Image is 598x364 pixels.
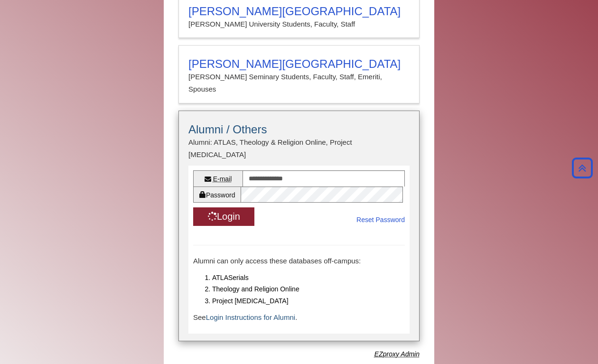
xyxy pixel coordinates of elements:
p: Alumni can only access these databases off-campus: [193,255,405,267]
a: [PERSON_NAME][GEOGRAPHIC_DATA][PERSON_NAME] Seminary Students, Faculty, Staff, Emeriti, Spouses [178,45,420,103]
summary: Alumni / OthersAlumni: ATLAS, Theology & Religion Online, Project [MEDICAL_DATA] [188,123,410,161]
dfn: Use Alumni login [374,350,420,358]
h3: [PERSON_NAME][GEOGRAPHIC_DATA] [188,57,410,71]
li: ATLASerials [212,272,405,284]
li: Theology and Religion Online [212,283,405,295]
h3: Alumni / Others [188,123,410,136]
p: Alumni: ATLAS, Theology & Religion Online, Project [MEDICAL_DATA] [188,136,410,161]
label: Password [193,187,241,203]
p: [PERSON_NAME] University Students, Faculty, Staff [188,18,410,30]
button: Login [193,207,254,226]
p: [PERSON_NAME] Seminary Students, Faculty, Staff, Emeriti, Spouses [188,71,410,96]
a: Back to Top [569,162,596,173]
a: Login Instructions for Alumni [206,313,295,321]
abbr: E-mail or username [213,175,232,183]
li: Project [MEDICAL_DATA] [212,295,405,307]
h3: [PERSON_NAME][GEOGRAPHIC_DATA] [188,5,410,18]
a: Reset Password [356,214,405,226]
p: See . [193,311,405,324]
